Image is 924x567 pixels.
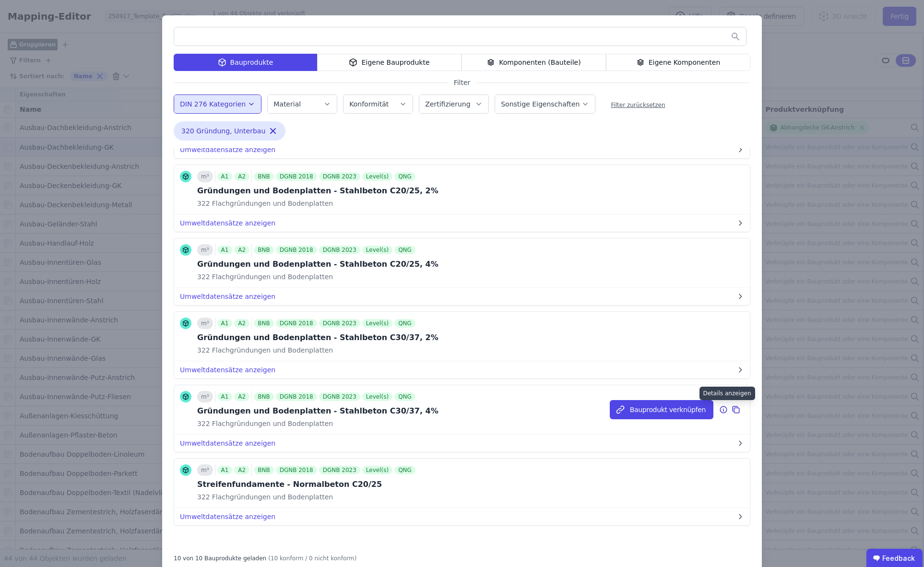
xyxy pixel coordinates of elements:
span: 322 [197,419,210,428]
div: A2 [234,392,249,401]
div: Level(s) [362,392,392,401]
button: Bauprodukt verknüpfen [610,400,713,419]
div: BNB [254,319,273,328]
div: m³ [197,464,213,476]
div: DGNB 2023 [319,246,360,254]
label: Konformität [349,100,391,108]
label: Zertifizierung [425,100,472,108]
div: Gründungen und Bodenplatten - Stahlbeton C30/37, 4% [197,405,438,417]
div: Bauprodukte [174,54,317,71]
span: Flachgründungen und Bodenplatten [210,492,333,502]
div: Level(s) [362,466,392,474]
div: Komponenten (Bauteile) [462,54,606,71]
div: m³ [197,171,213,182]
label: Sonstige Eigenschaften [501,100,581,108]
span: 322 [197,199,210,208]
div: BNB [254,466,273,474]
div: DGNB 2018 [276,392,317,401]
div: 10 von 10 Bauprodukte geladen [174,551,266,562]
div: BNB [254,172,273,181]
button: Umweltdatensätze anzeigen [174,361,750,378]
button: Material [268,95,337,113]
button: Umweltdatensätze anzeigen [174,141,750,158]
div: DGNB 2023 [319,319,360,328]
div: Gründungen und Bodenplatten - Stahlbeton C20/25, 2% [197,185,438,197]
div: Level(s) [362,246,392,254]
div: Level(s) [362,172,392,181]
span: 320 Gründung, Unterbau [181,126,265,136]
label: Material [273,100,303,108]
div: (10 konform / 0 nicht konform) [268,551,356,562]
span: 322 [197,272,210,282]
div: DGNB 2018 [276,319,317,328]
span: Filter [448,78,476,87]
div: QNG [394,319,415,328]
div: A2 [234,172,249,181]
div: DGNB 2018 [276,172,317,181]
span: Flachgründungen und Bodenplatten [210,272,333,282]
div: A2 [234,319,249,328]
div: DGNB 2018 [276,246,317,254]
div: m³ [197,318,213,329]
button: Zertifizierung [419,95,488,113]
div: DGNB 2018 [276,466,317,474]
label: DIN 276 Kategorien [180,100,248,108]
span: Flachgründungen und Bodenplatten [210,419,333,428]
div: Filter zurücksetzen [611,101,665,109]
button: DIN 276 Kategorien [174,95,261,113]
div: A1 [217,466,233,474]
span: 322 [197,345,210,355]
div: Eigene Bauprodukte [317,54,462,71]
span: Flachgründungen und Bodenplatten [210,345,333,355]
span: 322 [197,492,210,502]
div: A1 [217,392,233,401]
div: Gründungen und Bodenplatten - Stahlbeton C20/25, 4% [197,259,438,270]
div: A2 [234,246,249,254]
div: DGNB 2023 [319,172,360,181]
button: Umweltdatensätze anzeigen [174,435,750,452]
div: A1 [217,172,233,181]
div: DGNB 2023 [319,392,360,401]
div: QNG [394,466,415,474]
div: QNG [394,172,415,181]
div: A2 [234,466,249,474]
div: QNG [394,392,415,401]
button: Umweltdatensätze anzeigen [174,508,750,525]
div: Eigene Komponenten [606,54,750,71]
div: QNG [394,246,415,254]
div: A1 [217,246,233,254]
div: BNB [254,392,273,401]
button: Umweltdatensätze anzeigen [174,288,750,305]
div: Gründungen und Bodenplatten - Stahlbeton C30/37, 2% [197,332,438,343]
div: Streifenfundamente - Normalbeton C20/25 [197,479,417,490]
span: Flachgründungen und Bodenplatten [210,199,333,208]
div: A1 [217,319,233,328]
div: m³ [197,244,213,256]
button: Umweltdatensätze anzeigen [174,214,750,232]
div: Level(s) [362,319,392,328]
button: Sonstige Eigenschaften [495,95,595,113]
button: Konformität [344,95,413,113]
div: m³ [197,391,213,402]
div: BNB [254,246,273,254]
div: DGNB 2023 [319,466,360,474]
